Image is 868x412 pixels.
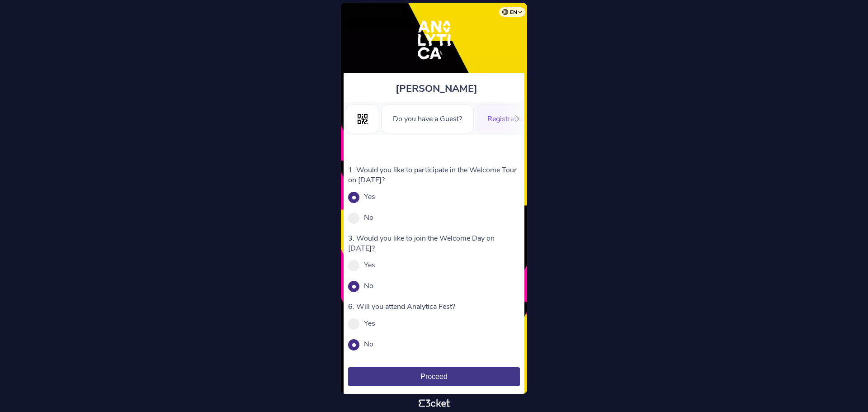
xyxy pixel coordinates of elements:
[364,192,375,202] label: Yes
[364,339,373,349] label: No
[364,213,373,223] label: No
[406,12,462,68] img: Analytica Fest 2025 - Sep 6th
[348,302,520,312] p: 6. Will you attend Analytica Fest?
[364,318,375,328] label: Yes
[364,281,373,291] label: No
[348,233,520,253] p: 3. Would you like to join the Welcome Day on [DATE]?
[476,104,557,133] div: Registration Form
[420,373,448,380] span: Proceed
[381,113,474,123] a: Do you have a Guest?
[476,113,557,123] a: Registration Form
[364,260,375,270] label: Yes
[396,82,477,95] span: [PERSON_NAME]
[348,367,520,386] button: Proceed
[348,165,520,185] p: 1. Would you like to participate in the Welcome Tour on [DATE]?
[381,104,474,133] div: Do you have a Guest?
